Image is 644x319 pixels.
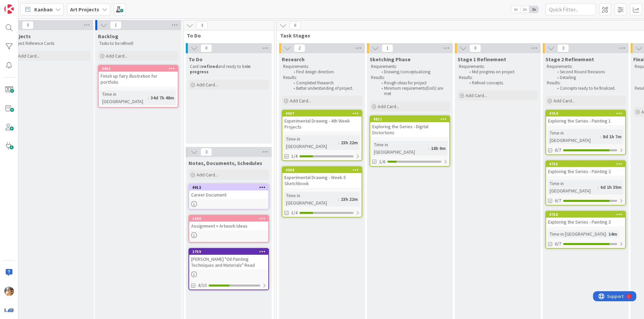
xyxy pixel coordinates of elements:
div: Time in [GEOGRAPHIC_DATA] [372,141,428,156]
li: Better understanding of project. [290,86,361,91]
span: Stage 1 Refinement [458,56,506,63]
div: Time in [GEOGRAPHIC_DATA] [284,135,338,150]
div: 4908 [285,168,362,172]
p: Results: [547,80,625,86]
div: 4912Career Document [189,184,268,199]
div: 4755Exploring the Series - Painting 2 [546,161,625,176]
div: 3963 [102,66,178,71]
span: 1/4 [291,153,298,160]
div: 1640Assignment + Artwork Ideas [189,216,268,230]
li: Second Round Revisions [553,69,625,75]
div: Time in [GEOGRAPHIC_DATA] [548,129,600,144]
p: Card is and ready to be [190,64,268,75]
strong: refined [202,64,218,69]
div: Exploring the Series - Painting 1 [546,116,625,125]
span: : [148,94,149,101]
div: 1640 [189,216,268,222]
span: 1x [511,6,520,13]
p: Requirements: [371,64,449,69]
div: 23h 22m [339,139,360,146]
span: 0 [470,44,481,52]
li: Concepts ready to be finalized. [553,86,625,91]
div: 4811 [373,117,449,122]
span: 0 [201,44,212,52]
li: Refined concepts. [466,80,537,86]
div: Assignment + Artwork Ideas [189,222,268,230]
span: Add Card... [553,98,575,104]
li: Completed Research [290,80,361,86]
li: Rough ideas for project [378,80,449,86]
span: 3 [557,44,569,52]
span: Backlog [98,33,118,39]
p: Requirements: [547,64,625,69]
div: 2759 [192,249,268,254]
div: 18h 9m [429,145,447,152]
div: 1640 [192,216,268,221]
span: Projects [10,33,31,39]
div: Exploring the Series - Painting 2 [546,167,625,176]
span: 2x [520,6,529,13]
p: Results: [459,75,537,80]
p: Project Reference Cards [11,41,89,46]
span: 1/6 [379,158,385,165]
span: Add Card... [466,92,487,98]
p: Tasks to be refined! [99,41,177,46]
span: : [600,133,601,140]
span: Add Card... [378,103,399,109]
div: Exploring the Series - Digital Distortions [370,122,449,137]
span: 1 [382,44,393,52]
div: Career Document [189,190,268,199]
span: 3 [196,21,208,29]
span: Add Card... [106,53,127,59]
div: 2759[PERSON_NAME] "Oil Painting Techniques and Materials" Read [189,249,268,269]
strong: in progress [190,64,252,75]
span: 2 [294,44,305,52]
span: : [606,230,607,238]
div: 4908 [282,167,362,173]
span: : [428,145,429,152]
div: 4754Exploring the Series - Painting 1 [546,110,625,125]
span: To Do [187,32,266,39]
span: 1 [110,21,121,29]
div: 4756 [549,212,625,217]
span: 3x [529,6,538,13]
div: Experimental Drawing - 4th Week Projects [282,116,362,131]
p: Requirements: [283,64,361,69]
span: 1/4 [291,209,298,216]
div: 8d 1h 7m [601,133,623,140]
span: Research [282,56,305,63]
span: : [338,195,339,203]
li: Drawing/conceptualizing [378,69,449,75]
span: 6/7 [555,197,561,204]
span: : [338,139,339,146]
div: 4811 [370,116,449,122]
span: Add Card... [290,98,311,104]
div: 4755 [549,162,625,166]
span: : [598,183,599,191]
div: Time in [GEOGRAPHIC_DATA] [101,90,148,105]
div: 3963 [99,66,178,72]
span: To Do [189,56,203,63]
div: 6d 1h 35m [599,183,623,191]
div: 4756 [546,212,625,218]
span: 4/10 [198,282,207,289]
div: 14m [607,230,619,238]
span: 0 [22,21,34,29]
li: Detailing [553,75,625,80]
p: Requirements: [459,64,537,69]
span: Notes, Documents, Schedules [189,160,262,166]
p: Results: [283,75,361,80]
div: Time in [GEOGRAPHIC_DATA] [548,180,598,194]
div: 3963Finish up fairy illustration for portfolio [99,66,178,86]
div: 1 [35,3,37,8]
span: 6/7 [555,240,561,247]
img: Visit kanbanzone.com [4,4,14,14]
b: Art Projects [70,6,99,13]
div: 34d 7h 48m [149,94,176,101]
div: 4912 [192,185,268,190]
span: Add Card... [18,53,40,59]
img: JF [4,287,14,296]
div: Finish up fairy illustration for portfolio [99,72,178,86]
span: 6/7 [555,147,561,154]
input: Quick Filter... [545,3,596,15]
